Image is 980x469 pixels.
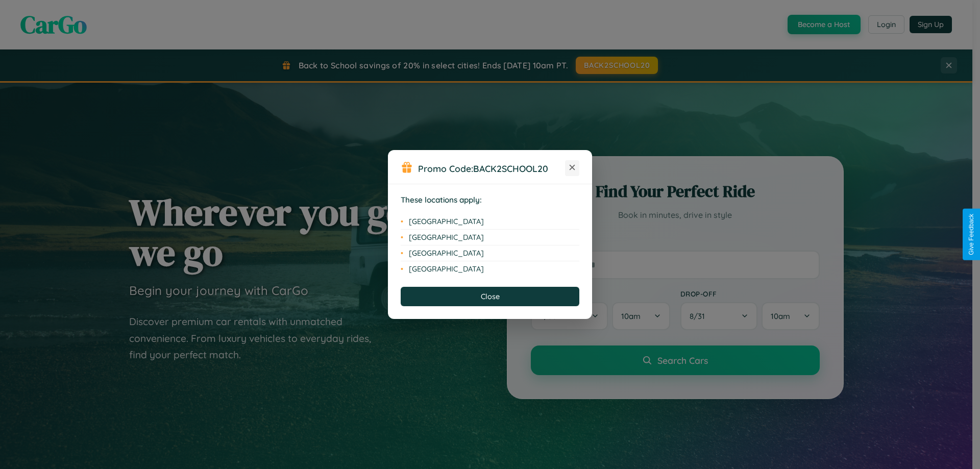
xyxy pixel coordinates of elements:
li: [GEOGRAPHIC_DATA] [401,245,579,261]
li: [GEOGRAPHIC_DATA] [401,230,579,245]
li: [GEOGRAPHIC_DATA] [401,261,579,277]
button: Close [401,287,579,306]
b: BACK2SCHOOL20 [473,163,548,174]
h3: Promo Code: [418,163,565,174]
li: [GEOGRAPHIC_DATA] [401,214,579,230]
strong: These locations apply: [401,195,482,205]
div: Give Feedback [968,214,975,255]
